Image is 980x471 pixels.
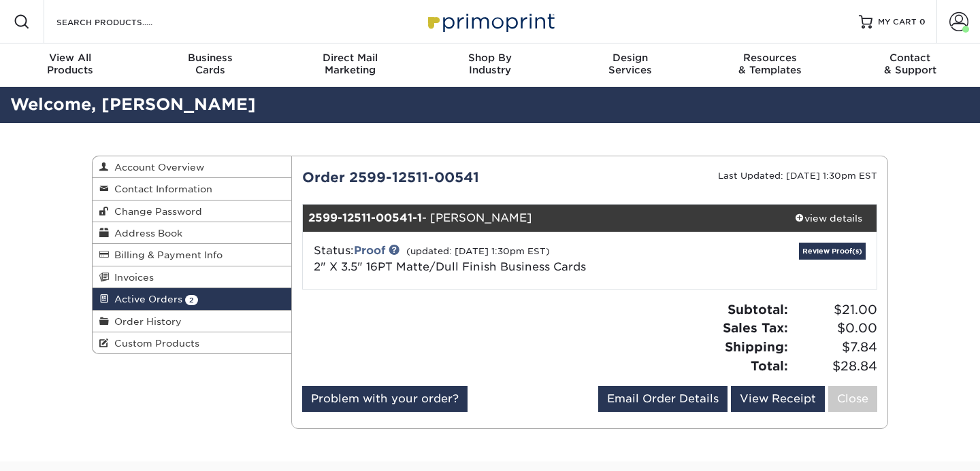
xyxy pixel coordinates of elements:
span: $28.84 [792,357,877,376]
span: Contact [840,52,980,64]
div: & Templates [700,52,840,76]
strong: Shipping: [725,339,788,354]
div: - [PERSON_NAME] [303,205,781,232]
a: Problem with your order? [302,386,468,412]
span: Contact Information [109,184,212,194]
span: Custom Products [109,338,199,349]
span: Direct Mail [280,52,420,64]
strong: Subtotal: [728,302,788,317]
span: 0 [919,17,926,27]
a: Change Password [93,200,291,222]
a: BusinessCards [140,43,280,87]
span: Change Password [109,206,202,217]
a: Direct MailMarketing [280,43,420,87]
span: $21.00 [792,300,877,319]
strong: Total: [751,358,788,373]
strong: 2599-12511-00541-1 [308,211,422,224]
span: $7.84 [792,338,877,357]
a: Contact& Support [840,43,980,87]
div: & Support [840,52,980,76]
a: Review Proof(s) [799,243,866,260]
span: MY CART [878,16,917,28]
a: Contact Information [93,178,291,200]
a: Resources& Templates [700,43,840,87]
span: Order History [109,316,182,327]
span: Resources [700,52,840,64]
div: Cards [140,52,280,76]
span: Invoices [109,272,154,283]
span: $0.00 [792,319,877,338]
div: Order 2599-12511-00541 [292,167,590,188]
a: Proof [354,244,385,257]
strong: Sales Tax: [723,320,788,335]
span: Address Book [109,228,182,239]
input: SEARCH PRODUCTS..... [55,14,188,30]
a: Close [828,386,877,412]
span: 2 [185,295,198,305]
a: Billing & Payment Info [93,244,291,266]
span: Design [560,52,700,64]
div: Services [560,52,700,76]
div: Status: [304,243,685,275]
span: Shop By [420,52,560,64]
a: Account Overview [93,156,291,178]
div: Marketing [280,52,420,76]
span: Active Orders [109,294,182,304]
a: Invoices [93,266,291,288]
a: view details [781,205,877,232]
small: Last Updated: [DATE] 1:30pm EST [718,171,877,181]
a: Active Orders 2 [93,288,291,310]
small: (updated: [DATE] 1:30pm EST) [406,246,550,256]
span: Business [140,52,280,64]
span: Account Overview [109,162,204,173]
div: Industry [420,52,560,76]
a: Address Book [93,222,291,244]
img: Primoprint [422,7,558,36]
span: Billing & Payment Info [109,249,223,260]
a: View Receipt [731,386,825,412]
a: Custom Products [93,332,291,353]
a: Order History [93,311,291,332]
a: Email Order Details [598,386,728,412]
a: Shop ByIndustry [420,43,560,87]
div: view details [781,211,877,225]
a: 2" X 3.5" 16PT Matte/Dull Finish Business Cards [314,260,586,273]
a: DesignServices [560,43,700,87]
